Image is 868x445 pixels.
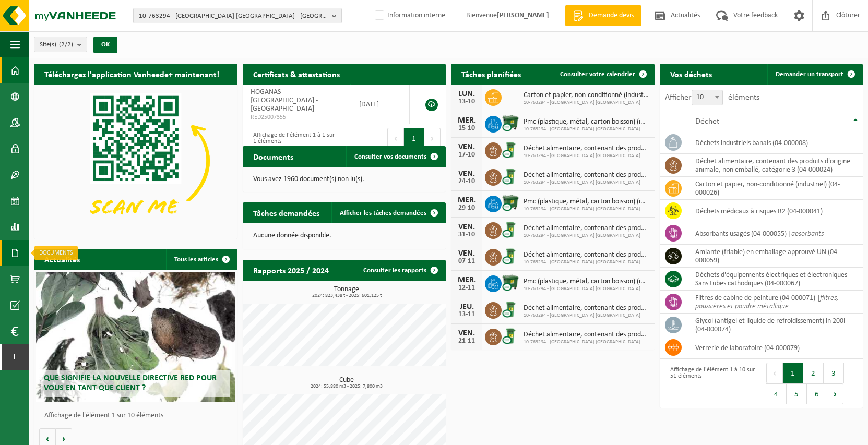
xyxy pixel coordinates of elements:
[456,223,477,231] div: VEN.
[456,249,477,258] div: VEN.
[354,153,426,160] span: Consulter vos documents
[803,363,824,383] button: 2
[456,205,477,212] div: 29-10
[34,37,87,52] button: Site(s)(2/2)
[767,64,862,85] a: Demander un transport
[456,90,477,98] div: LUN.
[687,314,863,336] td: glycol (antigel et liquide de refroidissement) in 200l (04-000074)
[502,167,519,185] img: WB-0240-CU
[166,249,236,270] a: Tous les articles
[248,286,446,298] h3: Tonnage
[687,245,863,268] td: amiante (friable) en emballage approuvé UN (04-000059)
[502,327,519,345] img: WB-0240-CU
[502,141,519,159] img: WB-0240-CU
[456,276,477,284] div: MER.
[253,232,436,239] p: Aucune donnée disponible.
[133,8,342,23] button: 10-763294 - [GEOGRAPHIC_DATA] [GEOGRAPHIC_DATA] - [GEOGRAPHIC_DATA]
[59,41,73,48] count: (2/2)
[36,272,235,402] a: Que signifie la nouvelle directive RED pour vous en tant que client ?
[783,363,803,383] button: 1
[351,85,410,124] td: [DATE]
[824,363,844,383] button: 3
[524,100,649,106] span: 10-763294 - [GEOGRAPHIC_DATA] [GEOGRAPHIC_DATA]
[524,145,649,153] span: Déchet alimentaire, contenant des produits d'origine animale, non emballé, catég...
[40,37,73,53] span: Site(s)
[524,304,649,312] span: Déchet alimentaire, contenant des produits d'origine animale, non emballé, catég...
[456,338,477,345] div: 21-11
[424,128,441,149] button: Next
[560,71,635,78] span: Consulter votre calendrier
[524,126,649,133] span: 10-763294 - [GEOGRAPHIC_DATA] [GEOGRAPHIC_DATA]
[524,312,649,319] span: 10-763294 - [GEOGRAPHIC_DATA] [GEOGRAPHIC_DATA]
[695,294,838,310] i: filtres, poussières et poudre métallique
[251,113,343,122] span: RED25007355
[524,179,649,186] span: 10-763294 - [GEOGRAPHIC_DATA] [GEOGRAPHIC_DATA]
[243,64,350,84] h2: Certificats & attestations
[331,202,445,223] a: Afficher les tâches demandées
[524,198,649,206] span: Pmc (plastique, métal, carton boisson) (industriel)
[524,153,649,159] span: 10-763294 - [GEOGRAPHIC_DATA] [GEOGRAPHIC_DATA]
[456,303,477,311] div: JEU.
[456,231,477,238] div: 31-10
[766,383,787,404] button: 4
[502,247,519,265] img: WB-0240-CU
[665,362,756,405] div: Affichage de l'élément 1 à 10 sur 51 éléments
[93,37,117,53] button: OK
[456,170,477,178] div: VEN.
[248,293,446,298] span: 2024: 823,438 t - 2025: 601,125 t
[524,91,649,100] span: Carton et papier, non-conditionné (industriel)
[497,11,549,19] strong: [PERSON_NAME]
[502,221,519,238] img: WB-0240-CU
[687,131,863,154] td: déchets industriels banals (04-000008)
[251,88,318,113] span: HOGANAS [GEOGRAPHIC_DATA] - [GEOGRAPHIC_DATA]
[687,268,863,291] td: déchets d'équipements électriques et électroniques - Sans tubes cathodiques (04-000067)
[502,274,519,292] img: WB-1100-CU
[243,260,339,280] h2: Rapports 2025 / 2024
[687,291,863,314] td: filtres de cabine de peinture (04-000071) |
[665,93,759,102] label: Afficher éléments
[502,194,519,212] img: WB-1100-CU
[687,200,863,222] td: déchets médicaux à risques B2 (04-000041)
[346,146,445,167] a: Consulter vos documents
[456,151,477,159] div: 17-10
[387,128,404,149] button: Previous
[695,117,719,126] span: Déchet
[524,286,649,292] span: 10-763294 - [GEOGRAPHIC_DATA] [GEOGRAPHIC_DATA]
[248,377,446,389] h3: Cube
[791,230,824,238] i: absorbants
[44,412,232,419] p: Affichage de l'élément 1 sur 10 éléments
[807,383,827,404] button: 6
[44,374,217,392] span: Que signifie la nouvelle directive RED pour vous en tant que client ?
[524,331,649,339] span: Déchet alimentaire, contenant des produits d'origine animale, non emballé, catég...
[34,85,237,237] img: Download de VHEPlus App
[456,116,477,125] div: MER.
[243,202,330,223] h2: Tâches demandées
[340,210,426,217] span: Afficher les tâches demandées
[787,383,807,404] button: 5
[456,98,477,105] div: 13-10
[248,384,446,389] span: 2024: 55,880 m3 - 2025: 7,800 m3
[451,64,531,84] h2: Tâches planifiées
[456,329,477,338] div: VEN.
[456,311,477,318] div: 13-11
[524,171,649,179] span: Déchet alimentaire, contenant des produits d'origine animale, non emballé, catég...
[586,10,636,21] span: Demande devis
[692,90,723,105] span: 10
[687,336,863,359] td: verrerie de laboratoire (04-000079)
[552,64,653,85] a: Consulter votre calendrier
[248,127,339,150] div: Affichage de l'élément 1 à 1 sur 1 éléments
[766,363,783,383] button: Previous
[687,222,863,245] td: absorbants usagés (04-000055) |
[502,300,519,318] img: WB-0240-CU
[34,249,90,269] h2: Actualités
[524,206,649,212] span: 10-763294 - [GEOGRAPHIC_DATA] [GEOGRAPHIC_DATA]
[692,90,722,105] span: 10
[373,8,445,23] label: Information interne
[10,344,18,370] span: I
[524,224,649,233] span: Déchet alimentaire, contenant des produits d'origine animale, non emballé, catég...
[524,118,649,126] span: Pmc (plastique, métal, carton boisson) (industriel)
[34,64,230,84] h2: Téléchargez l'application Vanheede+ maintenant!
[524,251,649,259] span: Déchet alimentaire, contenant des produits d'origine animale, non emballé, catég...
[827,383,843,404] button: Next
[139,8,328,24] span: 10-763294 - [GEOGRAPHIC_DATA] [GEOGRAPHIC_DATA] - [GEOGRAPHIC_DATA]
